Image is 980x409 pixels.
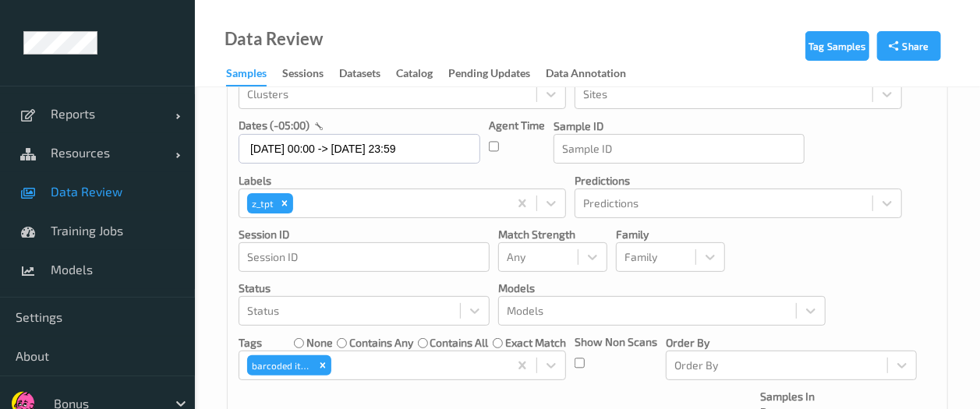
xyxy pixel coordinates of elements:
[616,227,725,242] p: Family
[239,335,262,351] p: Tags
[877,31,941,61] button: Share
[225,31,323,47] div: Data Review
[339,63,396,85] a: Datasets
[247,193,276,213] div: z_tpt
[505,335,566,351] label: exact match
[805,31,869,61] button: Tag Samples
[239,280,490,296] p: Status
[489,118,545,133] p: Agent Time
[448,65,530,85] div: Pending Updates
[666,335,917,351] p: Order By
[276,193,293,213] div: Remove z_tpt
[554,118,805,134] p: Sample ID
[239,118,310,133] p: dates (-05:00)
[396,65,433,85] div: Catalog
[226,65,267,86] div: Samples
[575,334,657,350] p: Show Non Scans
[314,355,331,376] div: Remove barcoded item
[546,65,626,85] div: Data Annotation
[448,63,546,85] a: Pending Updates
[239,227,490,242] p: Session ID
[498,227,607,242] p: Match Strength
[247,355,314,376] div: barcoded item
[239,173,566,189] p: labels
[430,335,489,351] label: contains all
[396,63,448,85] a: Catalog
[546,63,642,85] a: Data Annotation
[282,65,324,85] div: Sessions
[226,63,282,86] a: Samples
[349,335,413,351] label: contains any
[306,335,333,351] label: none
[282,63,339,85] a: Sessions
[339,65,380,85] div: Datasets
[498,280,826,296] p: Models
[575,173,902,189] p: Predictions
